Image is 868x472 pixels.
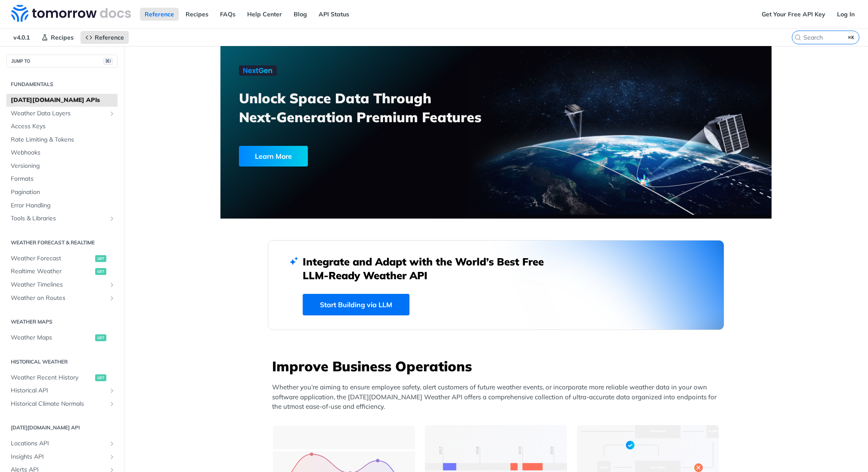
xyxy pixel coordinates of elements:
[9,31,34,44] span: v4.0.1
[108,401,115,407] button: Show subpages for Historical Climate Normals
[108,295,115,302] button: Show subpages for Weather on Routes
[6,173,118,185] a: Formats
[6,146,118,159] a: Webhooks
[272,357,724,376] h3: Improve Business Operations
[239,146,308,167] div: Learn More
[6,160,118,173] a: Versioning
[11,333,93,342] span: Weather Maps
[140,8,179,21] a: Reference
[215,8,240,21] a: FAQs
[6,450,118,463] a: Insights APIShow subpages for Insights API
[95,334,106,341] span: get
[757,8,830,21] a: Get Your Free API Key
[11,281,106,289] span: Weather Timelines
[6,212,118,225] a: Tools & LibrariesShow subpages for Tools & Libraries
[794,34,801,41] svg: Search
[11,201,115,210] span: Error Handling
[11,162,115,170] span: Versioning
[11,5,131,22] img: Tomorrow.io Weather API Docs
[108,110,115,117] button: Show subpages for Weather Data Layers
[6,199,118,212] a: Error Handling
[11,148,115,157] span: Webhooks
[846,33,857,42] kbd: ⌘K
[108,215,115,222] button: Show subpages for Tools & Libraries
[181,8,213,21] a: Recipes
[6,318,118,326] h2: Weather Maps
[108,440,115,447] button: Show subpages for Locations API
[11,439,106,448] span: Locations API
[242,8,287,21] a: Help Center
[95,34,124,41] span: Reference
[6,265,118,278] a: Realtime Weatherget
[108,281,115,288] button: Show subpages for Weather Timelines
[37,31,78,44] a: Recipes
[6,55,118,68] button: JUMP TO⌘/
[6,94,118,107] a: [DATE][DOMAIN_NAME] APIs
[11,386,106,395] span: Historical API
[6,239,118,247] h2: Weather Forecast & realtime
[6,80,118,88] h2: Fundamentals
[6,186,118,199] a: Pagination
[6,384,118,397] a: Historical APIShow subpages for Historical API
[303,255,557,282] h2: Integrate and Adapt with the World’s Best Free LLM-Ready Weather API
[11,453,106,461] span: Insights API
[11,122,115,131] span: Access Keys
[6,358,118,366] h2: Historical Weather
[6,278,118,291] a: Weather TimelinesShow subpages for Weather Timelines
[239,65,277,76] img: NextGen
[11,214,106,223] span: Tools & Libraries
[51,34,74,41] span: Recipes
[81,31,129,44] a: Reference
[832,8,859,21] a: Log In
[6,252,118,265] a: Weather Forecastget
[108,387,115,394] button: Show subpages for Historical API
[6,437,118,450] a: Locations APIShow subpages for Locations API
[11,294,106,302] span: Weather on Routes
[95,268,106,275] span: get
[6,371,118,384] a: Weather Recent Historyget
[11,400,106,408] span: Historical Climate Normals
[11,136,115,144] span: Rate Limiting & Tokens
[239,89,505,126] h3: Unlock Space Data Through Next-Generation Premium Features
[303,294,409,315] a: Start Building via LLM
[272,383,724,412] p: Whether you’re aiming to ensure employee safety, alert customers of future weather events, or inc...
[6,292,118,305] a: Weather on RoutesShow subpages for Weather on Routes
[6,107,118,120] a: Weather Data LayersShow subpages for Weather Data Layers
[11,267,93,276] span: Realtime Weather
[6,120,118,133] a: Access Keys
[11,96,115,105] span: [DATE][DOMAIN_NAME] APIs
[103,58,113,65] span: ⌘/
[108,453,115,460] button: Show subpages for Insights API
[11,109,106,118] span: Weather Data Layers
[289,8,312,21] a: Blog
[6,331,118,344] a: Weather Mapsget
[11,188,115,197] span: Pagination
[11,254,93,263] span: Weather Forecast
[314,8,354,21] a: API Status
[6,424,118,432] h2: [DATE][DOMAIN_NAME] API
[6,398,118,410] a: Historical Climate NormalsShow subpages for Historical Climate Normals
[95,255,106,262] span: get
[11,175,115,183] span: Formats
[239,146,452,167] a: Learn More
[11,373,93,382] span: Weather Recent History
[6,133,118,146] a: Rate Limiting & Tokens
[95,374,106,381] span: get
